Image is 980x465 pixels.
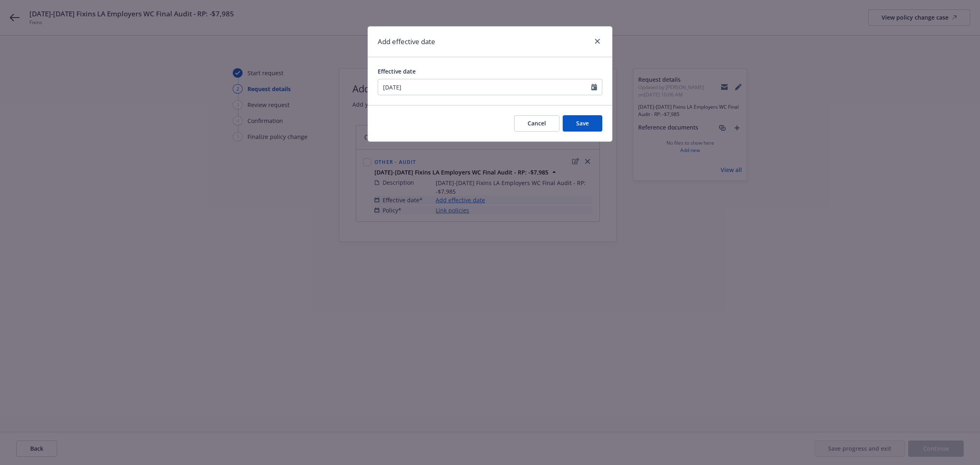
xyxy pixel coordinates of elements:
span: Save [576,119,589,127]
input: MM/DD/YYYY [378,79,591,95]
svg: Calendar [591,84,597,90]
span: Effective date [378,67,416,75]
span: Cancel [528,119,546,127]
h1: Add effective date [378,36,435,47]
button: Cancel [514,115,559,132]
a: close [592,36,602,46]
button: Save [563,115,602,132]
